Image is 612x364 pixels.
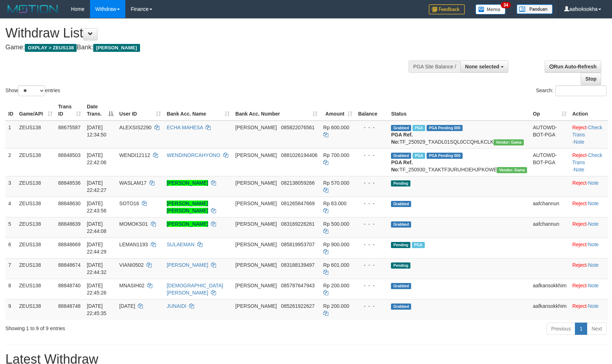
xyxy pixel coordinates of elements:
a: Reject [572,262,587,268]
td: · [570,238,608,258]
h4: Game: Bank: [5,44,401,51]
span: Rp 200.000 [323,283,349,288]
a: Note [588,201,599,206]
span: [DATE] 12:34:50 [87,125,107,138]
a: Note [588,242,599,247]
span: 88848674 [58,262,81,268]
a: WENDINORCAHYONO [167,152,220,158]
span: 34 [501,2,510,8]
button: None selected [460,60,508,73]
a: Reject [572,180,587,186]
a: [PERSON_NAME] [167,221,208,227]
b: PGA Ref. No: [391,132,413,145]
a: Note [588,180,599,186]
span: [PERSON_NAME] [235,125,277,130]
img: MOTION_logo.png [5,4,60,14]
a: Note [574,139,585,145]
span: 88848536 [58,180,81,186]
th: Bank Acc. Name: activate to sort column ascending [164,100,233,121]
span: 88848748 [58,303,81,309]
a: Note [574,167,585,172]
td: 6 [5,238,16,258]
a: Previous [546,323,575,335]
th: Action [570,100,608,121]
b: PGA Ref. No: [391,159,413,172]
span: [PERSON_NAME] [235,221,277,227]
div: Showing 1 to 9 of 9 entries [5,322,249,332]
th: User ID: activate to sort column ascending [116,100,164,121]
span: Marked by aafpengsreynich [413,125,425,131]
td: ZEUS138 [16,197,55,217]
span: Copy 085819953707 to clipboard [281,242,315,247]
span: SOTO16 [119,201,139,206]
td: 2 [5,148,16,176]
span: [DATE] 22:45:35 [87,303,107,316]
a: JUNAIDI [167,303,186,309]
a: [PERSON_NAME] [PERSON_NAME] [167,201,208,214]
span: Rp 200.000 [323,303,349,309]
span: Grabbed [391,153,411,159]
td: 5 [5,217,16,238]
td: · [570,299,608,320]
span: Rp 600.000 [323,125,349,130]
span: [DATE] 22:45:26 [87,283,107,296]
span: 88675587 [58,125,81,130]
img: panduan.png [517,4,553,14]
td: 3 [5,176,16,197]
span: [DATE] 22:43:56 [87,201,107,214]
a: Reject [572,125,587,130]
a: Check Trans [572,152,602,165]
span: Copy 0881026194406 to clipboard [281,152,318,158]
span: Copy 083169226261 to clipboard [281,221,315,227]
a: Reject [572,201,587,206]
img: Feedback.jpg [429,4,465,14]
select: Showentries [18,85,45,96]
a: Note [588,303,599,309]
span: 88848503 [58,152,81,158]
a: Note [588,221,599,227]
a: Reject [572,152,587,158]
span: Marked by aaftrukkakada [413,153,425,159]
a: Reject [572,242,587,247]
span: Grabbed [391,201,411,207]
span: Grabbed [391,221,411,228]
td: aafkansokkhim [530,299,569,320]
a: SULAEMAN [167,242,194,247]
div: - - - [358,261,386,269]
td: 4 [5,197,16,217]
label: Search: [536,85,607,96]
span: [DATE] 22:42:27 [87,180,107,193]
span: Pending [391,180,410,187]
h1: Withdraw List [5,26,401,40]
td: · · [570,121,608,149]
a: Note [588,283,599,288]
span: [PERSON_NAME] [93,44,140,52]
span: [PERSON_NAME] [235,242,277,247]
span: Copy 085261922627 to clipboard [281,303,315,309]
td: TF_250930_TXAKTF3URUHOEHJPKOWE [388,148,530,176]
span: Copy 085822076561 to clipboard [281,125,315,130]
td: aafchannun [530,197,569,217]
span: Vendor URL: https://trx31.1velocity.biz [497,167,527,173]
td: · [570,176,608,197]
span: WASLAM17 [119,180,147,186]
span: Rp 500.000 [323,221,349,227]
span: VIANI0502 [119,262,144,268]
span: [DATE] 22:42:06 [87,152,107,165]
td: ZEUS138 [16,176,55,197]
a: Note [588,262,599,268]
td: 8 [5,279,16,299]
span: Rp 601.000 [323,262,349,268]
span: Vendor URL: https://trx31.1velocity.biz [494,139,524,145]
a: Reject [572,283,587,288]
td: ZEUS138 [16,121,55,149]
span: [PERSON_NAME] [235,152,277,158]
div: - - - [358,200,386,207]
th: Balance [355,100,388,121]
span: [PERSON_NAME] [235,283,277,288]
td: aafchannun [530,217,569,238]
div: - - - [358,124,386,131]
span: [PERSON_NAME] [235,262,277,268]
input: Search: [555,85,607,96]
span: Pending [391,242,410,248]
